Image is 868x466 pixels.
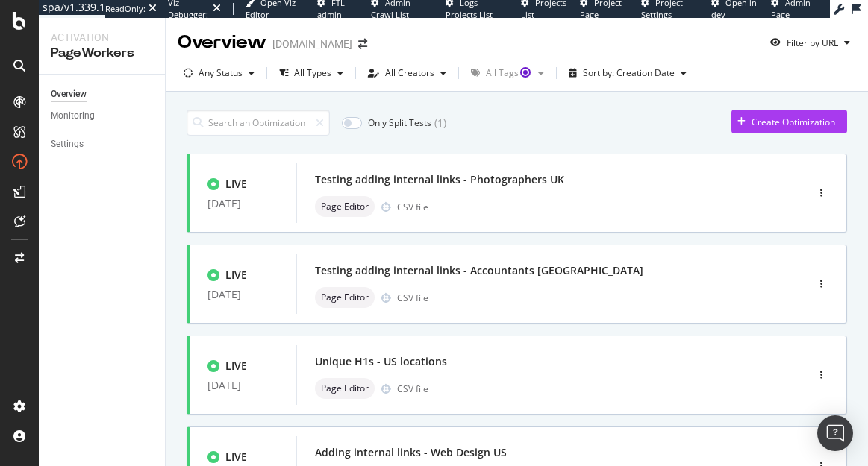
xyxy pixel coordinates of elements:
div: Activation [51,30,153,45]
button: Sort by: Creation Date [563,61,693,85]
span: Page Editor [321,293,369,302]
div: CSV file [397,382,428,395]
div: Tooltip anchor [519,66,532,79]
div: Settings [51,136,84,152]
div: Overview [51,86,87,102]
div: Filter by URL [787,37,838,49]
div: LIVE [225,359,247,374]
button: All TagsTooltip anchor [465,61,550,85]
div: All Tags [486,69,532,78]
div: [DATE] [207,289,278,300]
a: Monitoring [51,108,154,124]
div: neutral label [315,378,375,399]
span: Page Editor [321,202,369,211]
div: [DOMAIN_NAME] [272,37,352,51]
div: CSV file [397,201,428,213]
div: Any Status [199,69,243,78]
button: All Creators [362,61,452,85]
button: All Types [273,61,349,85]
div: Sort by: Creation Date [583,69,675,78]
div: Testing adding internal links - Photographers UK [315,172,564,187]
div: ReadOnly: [105,3,146,15]
div: neutral label [315,196,375,217]
button: Create Optimization [731,110,847,133]
div: Only Split Tests [368,116,431,129]
div: CSV file [397,292,428,304]
div: LIVE [225,450,247,465]
div: PageWorkers [51,45,153,62]
button: Filter by URL [764,31,856,54]
div: neutral label [315,287,375,308]
a: Settings [51,136,154,152]
div: LIVE [225,177,247,192]
input: Search an Optimization [187,110,330,136]
div: arrow-right-arrow-left [358,39,367,49]
div: Monitoring [51,108,95,124]
div: All Types [294,69,331,78]
div: [DATE] [207,198,278,210]
div: Unique H1s - US locations [315,354,447,369]
div: [DATE] [207,380,278,391]
a: Overview [51,86,154,102]
button: Any Status [178,61,260,85]
div: All Creators [385,69,434,78]
div: Testing adding internal links - Accountants [GEOGRAPHIC_DATA] [315,263,643,278]
div: Create Optimization [752,116,835,128]
div: ( 1 ) [434,116,446,130]
span: Page Editor [321,384,369,393]
div: Open Intercom Messenger [817,415,853,451]
div: LIVE [225,268,247,283]
div: Adding internal links - Web Design US [315,445,507,460]
div: Overview [178,30,266,55]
